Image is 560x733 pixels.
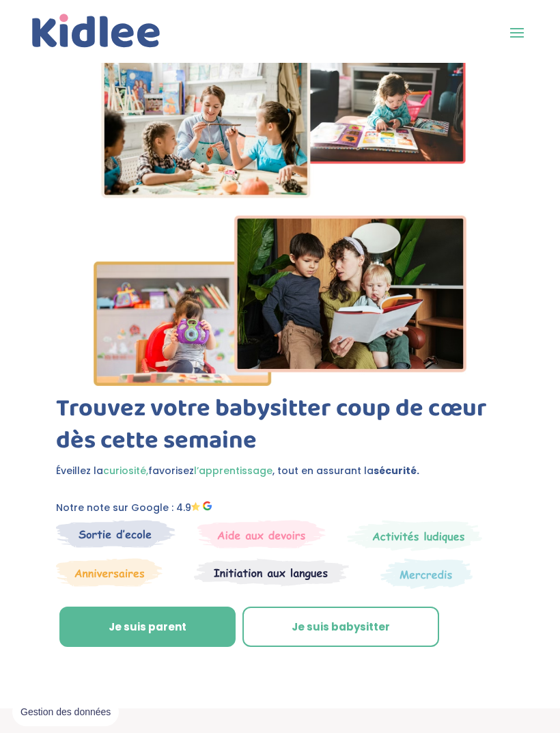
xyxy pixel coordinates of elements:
[103,464,148,478] span: curiosité,
[20,706,111,719] span: Gestion des données
[59,607,236,648] a: Je suis parent
[56,520,176,548] img: Sortie decole
[56,500,504,516] p: Notre note sur Google : 4.9
[56,558,163,587] img: Anniversaire
[380,558,473,590] img: Thematique
[374,464,419,478] strong: sécurité.
[194,464,272,478] span: l’apprentissage
[197,520,326,549] img: weekends
[242,607,439,648] a: Je suis babysitter
[56,463,504,480] p: Éveillez la favorisez , tout en assurant la
[56,393,504,464] h1: Trouvez votre babysitter coup de cœur dès cette semaine
[347,520,482,551] img: Mercredi
[94,376,466,389] picture: Imgs-2
[12,698,119,727] button: Gestion des données
[194,558,349,587] img: Atelier thematique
